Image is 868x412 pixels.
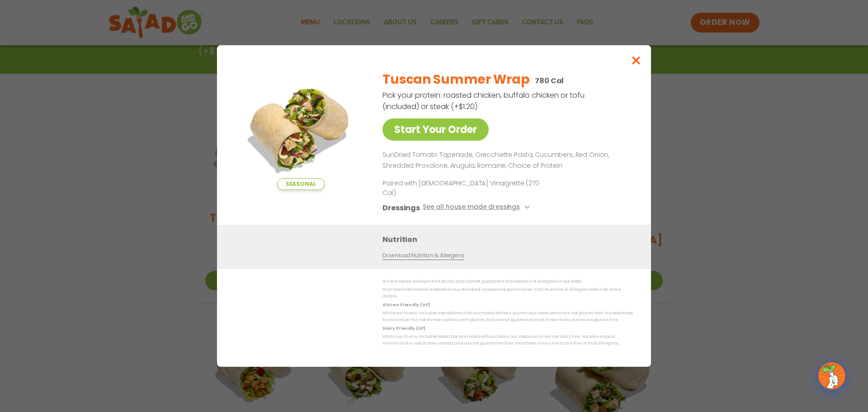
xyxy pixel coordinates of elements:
[382,326,425,331] strong: Dairy Friendly (DF)
[382,90,586,112] p: Pick your protein: roasted chicken, buffalo chicken or tofu (included) or steak (+$1.20)
[237,63,364,190] img: Featured product photo for Tuscan Summer Wrap
[535,75,564,86] p: 780 Cal
[382,278,633,285] p: We are not an allergen free facility and cannot guarantee the absence of allergens in our foods.
[382,333,633,347] p: While our menu includes foods that are made without dairy, our restaurants are not dairy free. We...
[277,178,325,190] span: Seasonal
[382,150,629,171] p: SunDried Tomato Tapenade, Orecchiette Pasta, Cucumbers, Red Onion, Shredded Provolone, Arugula, R...
[382,302,429,308] strong: Gluten Friendly (GF)
[819,363,844,388] img: wpChatIcon
[423,202,533,213] button: See all house made dressings
[382,202,420,213] h3: Dressings
[382,251,464,260] a: Download Nutrition & Allergens
[382,118,489,141] a: Start Your Order
[382,70,529,89] h2: Tuscan Summer Wrap
[382,179,550,198] p: Paired with [DEMOGRAPHIC_DATA] Vinaigrette (270 Cal)
[382,310,633,324] p: While our menu includes ingredients that are made without gluten, our restaurants are not gluten ...
[622,45,651,76] button: Close modal
[382,286,633,300] p: Nutrition information is based on our standard recipes and portion sizes. Click Nutrition & Aller...
[382,234,637,245] h3: Nutrition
